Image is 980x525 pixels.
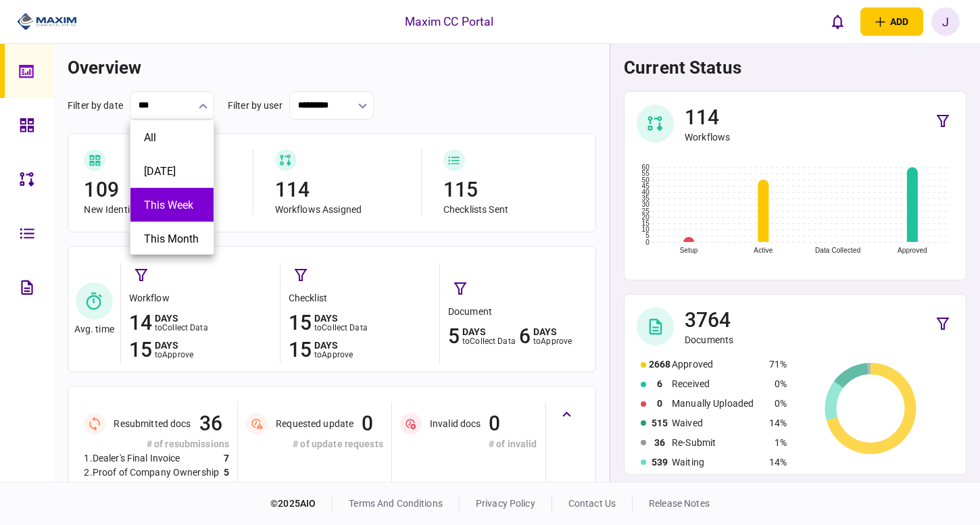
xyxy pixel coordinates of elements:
[144,165,176,178] span: [DATE]
[144,199,200,211] button: this week
[144,232,199,245] span: this month
[144,131,200,144] button: all
[144,165,200,178] button: [DATE]
[144,232,200,245] button: this month
[144,131,156,144] span: all
[144,199,193,211] span: this week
